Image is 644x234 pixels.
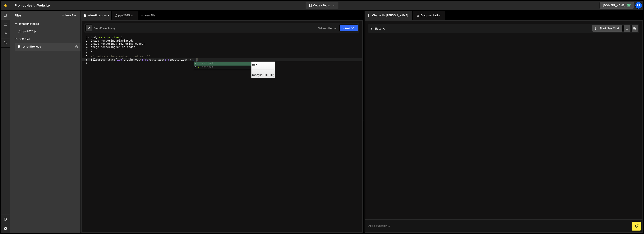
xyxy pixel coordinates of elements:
div: 2 [82,39,90,43]
div: 6 [82,52,90,55]
div: 16625/45293.js [15,28,80,35]
div: Saved [94,26,116,30]
b: m:4 [252,62,258,67]
div: Documentation [413,11,445,20]
div: 4 [82,46,90,49]
div: 7 [82,55,90,58]
div: pps2025.js [118,13,133,17]
button: Start new chat [592,25,623,32]
div: 5 [82,49,90,52]
div: 3 [82,42,90,46]
a: 🤙 [1,1,10,10]
div: 6 minutes ago [101,26,116,30]
div: Javascript files [10,20,80,28]
div: retro-filter.css [22,45,41,48]
div: 16625/45443.css [15,43,80,51]
a: Pr [635,2,642,9]
div: Not saved to prod [318,26,337,30]
button: Code + Tools [306,2,338,9]
button: New File [62,14,76,17]
div: 8 [82,58,90,62]
div: retro-filter.css [87,13,107,17]
button: Save [339,25,358,31]
div: Prompt Health Website [15,3,50,8]
a: [DOMAIN_NAME] [600,2,634,9]
div: New File [141,13,157,17]
h2: Slater AI [370,27,386,30]
div: 1 [82,36,90,39]
div: margin: 0 0 0 0; [251,62,275,78]
span: 0 [18,46,20,49]
div: Chat with [PERSON_NAME] [365,11,412,20]
div: CSS files [10,35,80,43]
h2: Files [15,13,22,17]
div: 9 [82,61,90,65]
div: pps2025.js [22,30,36,33]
